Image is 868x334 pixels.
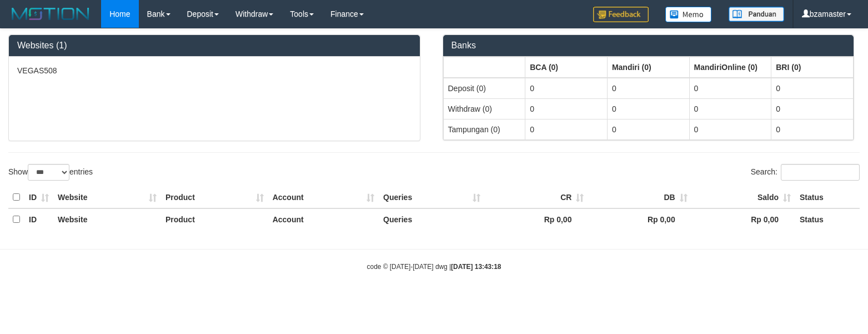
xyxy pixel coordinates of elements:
[443,119,525,139] td: Tampungan (0)
[771,78,854,99] td: 0
[161,208,268,230] th: Product
[28,164,69,181] select: Showentries
[607,78,689,99] td: 0
[379,187,485,208] th: Queries
[781,164,860,181] input: Search:
[451,263,501,271] strong: [DATE] 13:43:18
[692,187,795,208] th: Saldo
[24,187,53,208] th: ID
[588,208,691,230] th: Rp 0,00
[751,164,860,181] label: Search:
[692,208,795,230] th: Rp 0,00
[379,208,485,230] th: Queries
[367,263,501,271] small: code © [DATE]-[DATE] dwg |
[8,6,93,22] img: MOTION_logo.png
[525,57,608,78] th: Group: activate to sort column ascending
[771,119,854,139] td: 0
[443,57,525,78] th: Group: activate to sort column ascending
[525,119,608,139] td: 0
[485,187,588,208] th: CR
[161,187,268,208] th: Product
[53,208,161,230] th: Website
[525,98,608,119] td: 0
[593,7,649,22] img: Feedback.jpg
[485,208,588,230] th: Rp 0,00
[795,187,860,208] th: Status
[689,57,771,78] th: Group: activate to sort column ascending
[443,98,525,119] td: Withdraw (0)
[771,57,854,78] th: Group: activate to sort column ascending
[443,78,525,99] td: Deposit (0)
[795,208,860,230] th: Status
[689,119,771,139] td: 0
[771,98,854,119] td: 0
[525,78,608,99] td: 0
[607,119,689,139] td: 0
[17,41,412,51] h3: Websites (1)
[451,41,846,51] h3: Banks
[665,7,712,22] img: Button%20Memo.svg
[17,65,412,76] p: VEGAS508
[689,78,771,99] td: 0
[729,7,784,22] img: panduan.png
[607,57,689,78] th: Group: activate to sort column ascending
[588,187,691,208] th: DB
[8,164,93,181] label: Show entries
[268,187,379,208] th: Account
[607,98,689,119] td: 0
[24,208,53,230] th: ID
[268,208,379,230] th: Account
[689,98,771,119] td: 0
[53,187,161,208] th: Website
